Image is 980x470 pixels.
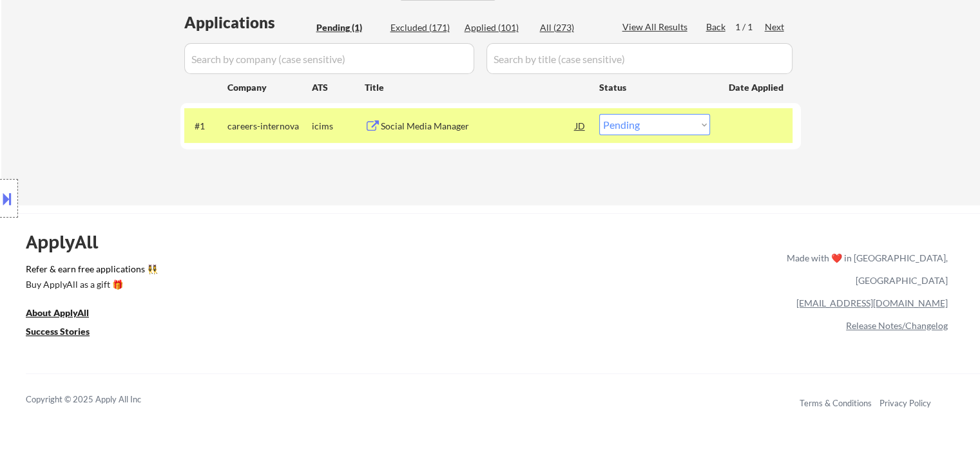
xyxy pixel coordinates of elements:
[879,398,931,408] a: Privacy Policy
[26,393,174,406] div: Copyright © 2025 Apply All Inc
[312,81,365,94] div: ATS
[706,21,727,33] div: Back
[184,43,474,74] input: Search by company (case sensitive)
[312,120,365,133] div: icims
[465,21,529,34] div: Applied (101)
[365,81,587,94] div: Title
[26,326,90,337] u: Success Stories
[574,114,587,137] div: JD
[227,120,312,133] div: careers-internova
[735,21,765,33] div: 1 / 1
[26,265,517,278] a: Refer & earn free applications 👯‍♀️
[599,75,710,99] div: Status
[26,325,107,341] a: Success Stories
[227,81,312,94] div: Company
[729,81,785,94] div: Date Applied
[796,297,948,308] a: [EMAIL_ADDRESS][DOMAIN_NAME]
[184,15,312,30] div: Applications
[622,21,691,33] div: View All Results
[381,120,575,133] div: Social Media Manager
[540,21,604,34] div: All (273)
[846,320,948,331] a: Release Notes/Changelog
[800,398,872,408] a: Terms & Conditions
[782,247,948,292] div: Made with ❤️ in [GEOGRAPHIC_DATA], [GEOGRAPHIC_DATA]
[765,21,785,33] div: Next
[486,43,793,74] input: Search by title (case sensitive)
[316,21,381,34] div: Pending (1)
[390,21,455,34] div: Excluded (171)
